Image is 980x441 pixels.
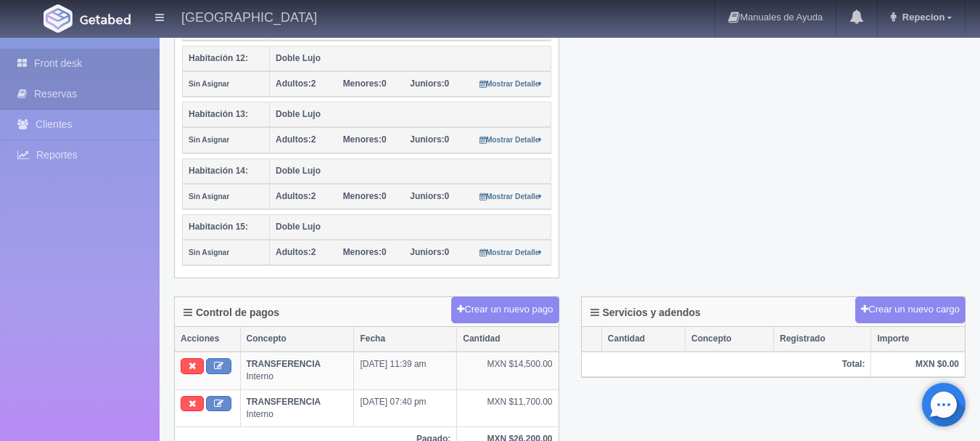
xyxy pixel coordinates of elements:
[774,327,871,352] th: Registrado
[479,78,543,89] a: Mostrar Detalle
[276,78,316,89] span: 2
[276,191,316,201] span: 2
[189,136,229,144] small: Sin Asignar
[240,327,354,352] th: Concepto
[601,327,685,352] th: Cantidad
[685,327,774,352] th: Concepto
[354,389,457,426] td: [DATE] 07:40 pm
[410,247,444,257] strong: Juniors:
[343,247,382,257] strong: Menores:
[270,102,551,128] th: Doble Lujo
[80,14,131,25] img: Getabed
[871,352,965,377] th: MXN $0.00
[871,327,965,352] th: Importe
[479,136,543,144] small: Mostrar Detalle
[276,134,316,145] span: 2
[410,134,444,145] strong: Juniors:
[276,247,316,257] span: 2
[189,248,229,256] small: Sin Asignar
[457,352,559,389] td: MXN $14,500.00
[189,166,248,176] b: Habitación 14:
[451,296,559,323] button: Crear un nuevo pago
[189,53,248,63] b: Habitación 12:
[479,80,543,88] small: Mostrar Detalle
[479,191,543,201] a: Mostrar Detalle
[343,191,382,201] strong: Menores:
[276,134,311,145] strong: Adultos:
[184,307,279,318] h4: Control de pagos
[343,78,382,89] strong: Menores:
[343,78,387,89] span: 0
[270,46,551,72] th: Doble Lujo
[590,307,701,318] h4: Servicios y adendos
[189,109,248,119] b: Habitación 13:
[479,247,543,257] a: Mostrar Detalle
[270,214,551,240] th: Doble Lujo
[479,134,543,145] a: Mostrar Detalle
[410,78,444,89] strong: Juniors:
[354,327,457,352] th: Fecha
[240,389,354,426] td: Interno
[410,191,449,201] span: 0
[189,193,229,201] small: Sin Asignar
[855,296,965,323] button: Crear un nuevo cargo
[175,327,240,352] th: Acciones
[189,80,229,88] small: Sin Asignar
[343,134,382,145] strong: Menores:
[44,4,73,33] img: Getabed
[479,193,543,201] small: Mostrar Detalle
[343,247,387,257] span: 0
[240,352,354,389] td: Interno
[276,191,311,201] strong: Adultos:
[276,247,311,257] strong: Adultos:
[247,397,321,407] b: TRANSFERENCIA
[343,134,387,145] span: 0
[457,327,559,352] th: Cantidad
[410,191,444,201] strong: Juniors:
[410,247,449,257] span: 0
[479,248,543,256] small: Mostrar Detalle
[899,12,945,23] span: Repecion
[354,352,457,389] td: [DATE] 11:39 am
[276,78,311,89] strong: Adultos:
[343,191,387,201] span: 0
[181,7,317,25] h4: [GEOGRAPHIC_DATA]
[189,222,248,232] b: Habitación 15:
[410,134,449,145] span: 0
[582,352,871,377] th: Total:
[457,389,559,426] td: MXN $11,700.00
[247,359,321,369] b: TRANSFERENCIA
[410,78,449,89] span: 0
[270,158,551,184] th: Doble Lujo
